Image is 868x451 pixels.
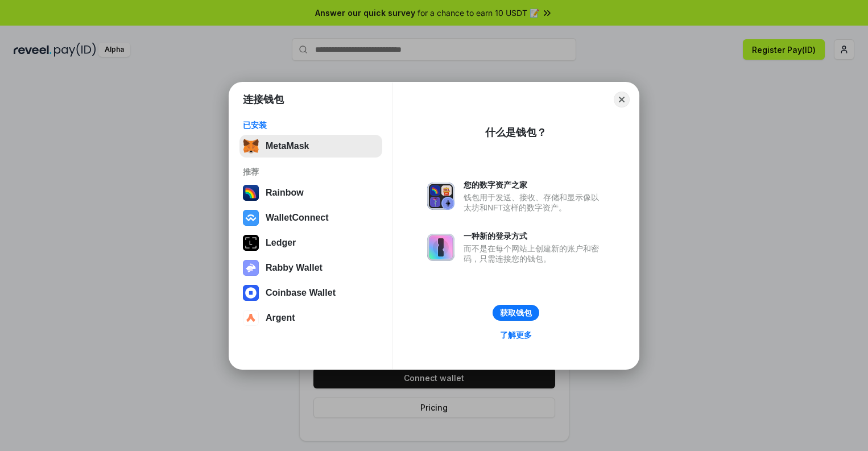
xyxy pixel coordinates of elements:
button: Coinbase Wallet [239,282,382,304]
img: svg+xml,%3Csvg%20xmlns%3D%22http%3A%2F%2Fwww.w3.org%2F2000%2Fsvg%22%20width%3D%2228%22%20height%3... [243,235,259,251]
img: svg+xml,%3Csvg%20width%3D%2228%22%20height%3D%2228%22%20viewBox%3D%220%200%2028%2028%22%20fill%3D... [243,210,259,226]
div: 一种新的登录方式 [464,231,605,241]
img: svg+xml,%3Csvg%20fill%3D%22none%22%20height%3D%2233%22%20viewBox%3D%220%200%2035%2033%22%20width%... [243,138,259,154]
button: Argent [239,307,382,329]
div: 推荐 [243,167,379,177]
img: svg+xml,%3Csvg%20width%3D%2228%22%20height%3D%2228%22%20viewBox%3D%220%200%2028%2028%22%20fill%3D... [243,310,259,326]
button: Rainbow [239,181,382,204]
div: 获取钱包 [500,308,532,318]
img: svg+xml,%3Csvg%20xmlns%3D%22http%3A%2F%2Fwww.w3.org%2F2000%2Fsvg%22%20fill%3D%22none%22%20viewBox... [427,234,454,261]
div: Coinbase Wallet [266,288,336,298]
button: Ledger [239,231,382,254]
button: Rabby Wallet [239,256,382,279]
img: svg+xml,%3Csvg%20width%3D%22120%22%20height%3D%22120%22%20viewBox%3D%220%200%20120%20120%22%20fil... [243,185,259,201]
img: svg+xml,%3Csvg%20xmlns%3D%22http%3A%2F%2Fwww.w3.org%2F2000%2Fsvg%22%20fill%3D%22none%22%20viewBox... [243,260,259,276]
div: WalletConnect [266,213,329,223]
img: svg+xml,%3Csvg%20width%3D%2228%22%20height%3D%2228%22%20viewBox%3D%220%200%2028%2028%22%20fill%3D... [243,285,259,301]
a: 了解更多 [493,328,539,342]
div: Argent [266,313,295,323]
div: 什么是钱包？ [485,126,547,139]
h1: 连接钱包 [243,93,284,106]
button: 获取钱包 [493,305,539,321]
img: svg+xml,%3Csvg%20xmlns%3D%22http%3A%2F%2Fwww.w3.org%2F2000%2Fsvg%22%20fill%3D%22none%22%20viewBox... [427,183,454,210]
div: Ledger [266,238,296,248]
div: 已安装 [243,120,379,130]
div: MetaMask [266,141,309,151]
button: MetaMask [239,135,382,158]
button: Close [614,92,630,107]
div: 您的数字资产之家 [464,180,605,190]
div: Rainbow [266,188,304,198]
div: 了解更多 [500,330,532,340]
div: 钱包用于发送、接收、存储和显示像以太坊和NFT这样的数字资产。 [464,192,605,213]
button: WalletConnect [239,206,382,229]
div: Rabby Wallet [266,263,323,273]
div: 而不是在每个网站上创建新的账户和密码，只需连接您的钱包。 [464,243,605,264]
